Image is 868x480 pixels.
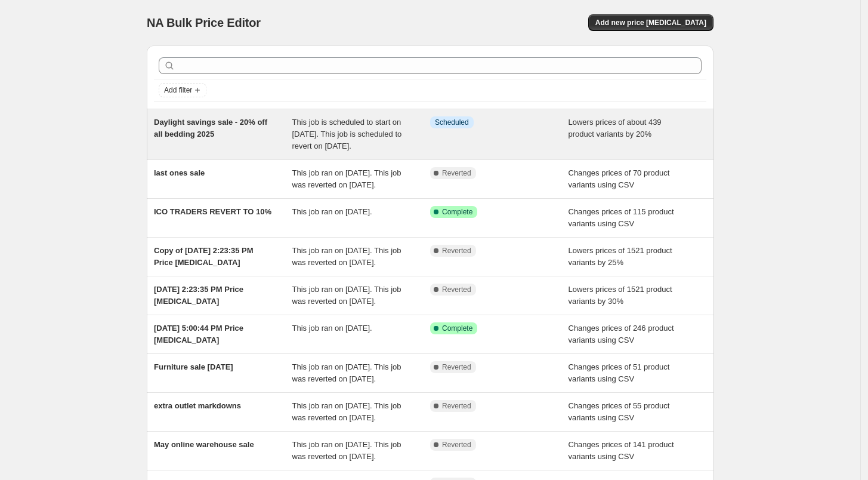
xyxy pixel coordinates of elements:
[292,118,402,150] span: This job is scheduled to start on [DATE]. This job is scheduled to revert on [DATE].
[292,401,401,422] span: This job ran on [DATE]. This job was reverted on [DATE].
[569,168,670,189] span: Changes prices of 70 product variants using CSV
[442,362,471,372] span: Reverted
[442,324,472,333] span: Complete
[154,440,254,449] span: May online warehouse sale
[569,246,672,267] span: Lowers prices of 1521 product variants by 25%
[442,401,471,411] span: Reverted
[154,168,205,177] span: last ones sale
[442,440,471,450] span: Reverted
[435,118,469,127] span: Scheduled
[595,18,706,27] span: Add new price [MEDICAL_DATA]
[442,285,471,294] span: Reverted
[569,401,670,422] span: Changes prices of 55 product variants using CSV
[159,83,206,97] button: Add filter
[569,362,670,383] span: Changes prices of 51 product variants using CSV
[588,14,713,31] button: Add new price [MEDICAL_DATA]
[154,285,243,306] span: [DATE] 2:23:35 PM Price [MEDICAL_DATA]
[569,207,674,228] span: Changes prices of 115 product variants using CSV
[292,324,372,333] span: This job ran on [DATE].
[154,246,254,267] span: Copy of [DATE] 2:23:35 PM Price [MEDICAL_DATA]
[292,440,401,461] span: This job ran on [DATE]. This job was reverted on [DATE].
[442,168,471,178] span: Reverted
[147,16,261,29] span: NA Bulk Price Editor
[154,401,241,410] span: extra outlet markdowns
[292,362,401,383] span: This job ran on [DATE]. This job was reverted on [DATE].
[442,246,471,256] span: Reverted
[442,207,472,217] span: Complete
[154,118,267,139] span: Daylight savings sale - 20% off all bedding 2025
[569,324,674,344] span: Changes prices of 246 product variants using CSV
[569,118,662,139] span: Lowers prices of about 439 product variants by 20%
[292,207,372,216] span: This job ran on [DATE].
[569,440,674,461] span: Changes prices of 141 product variants using CSV
[154,207,271,216] span: ICO TRADERS REVERT TO 10%
[292,285,401,306] span: This job ran on [DATE]. This job was reverted on [DATE].
[292,246,401,267] span: This job ran on [DATE]. This job was reverted on [DATE].
[154,362,233,371] span: Furniture sale [DATE]
[569,285,672,306] span: Lowers prices of 1521 product variants by 30%
[164,85,192,95] span: Add filter
[154,324,243,344] span: [DATE] 5:00:44 PM Price [MEDICAL_DATA]
[292,168,401,189] span: This job ran on [DATE]. This job was reverted on [DATE].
